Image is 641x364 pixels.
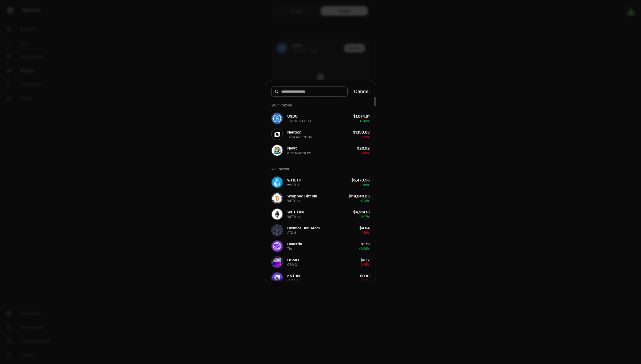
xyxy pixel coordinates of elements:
[359,199,370,203] span: + 0.61%
[268,164,373,174] div: All Tokens
[272,225,282,235] img: ATOM Logo
[287,273,300,279] div: dNTRN
[268,238,373,254] button: TIA LogoCelestiaTIA$1.79+0.49%
[287,130,301,135] div: Neutron
[287,209,304,215] div: WETH.axl
[272,209,282,220] img: WETH.axl Logo
[287,257,299,263] div: OSMO
[360,273,370,279] div: $0.10
[287,193,317,199] div: Wrapped Bitcoin
[287,199,301,203] div: WBTC.axl
[287,247,292,251] div: TIA
[268,110,373,126] button: USDC LogoUSDC1075.0117 USDC$1,074.81+0.00%
[360,279,370,283] span: -0.21%
[268,174,373,190] button: wstETH LogowstETHwstETH$5,470.56+2.19%
[268,100,373,110] div: Your Tokens
[268,126,373,142] button: NTRN LogoNeutron11734.4727 NTRN$1,150.63-0.20%
[287,135,312,139] div: 11734.4727 NTRN
[268,190,373,206] button: WBTC.axl LogoWrapped BitcoinWBTC.axl$114,848.25+0.61%
[348,193,370,199] div: $114,848.25
[359,225,370,231] div: $4.64
[360,257,370,263] div: $0.17
[357,146,370,151] div: $28.92
[272,129,282,140] img: NTRN Logo
[287,241,302,247] div: Celestia
[268,254,373,270] button: OSMO LogoOSMOOSMO$0.17-0.46%
[287,114,298,119] div: USDC
[353,130,370,135] div: $1,150.63
[353,114,370,119] div: $1,074.81
[287,279,298,283] div: dNTRN
[353,209,370,215] div: $4,514.13
[287,231,296,235] div: ATOM
[359,135,370,139] span: -0.20%
[351,177,370,183] div: $5,470.56
[359,263,370,267] span: -0.46%
[272,257,282,267] img: OSMO Logo
[268,270,373,286] button: dNTRN LogodNTRNdNTRN$0.10-0.21%
[287,215,301,219] div: WETH.axl
[359,151,370,155] span: -0.43%
[361,241,370,247] div: $1.79
[287,146,297,151] div: Newt
[287,225,320,231] div: Cosmos Hub Atom
[268,222,373,238] button: ATOM LogoCosmos Hub AtomATOM$4.64-0.18%
[272,273,282,283] img: dNTRN Logo
[287,177,301,183] div: wstETH
[359,215,370,219] span: + 2.07%
[272,241,282,251] img: TIA Logo
[287,263,297,267] div: OSMO
[360,231,370,235] span: -0.18%
[268,206,373,222] button: WETH.axl LogoWETH.axlWETH.axl$4,514.13+2.07%
[272,145,282,156] img: NEWT Logo
[287,151,312,155] div: 8763.6612 NEWT
[268,142,373,158] button: NEWT LogoNewt8763.6612 NEWT$28.92-0.43%
[272,177,282,188] img: wstETH Logo
[272,193,282,204] img: WBTC.axl Logo
[354,88,370,95] button: Cancel
[272,113,282,124] img: USDC Logo
[360,183,370,187] span: + 2.19%
[287,119,311,123] div: 1075.0117 USDC
[287,183,299,187] div: wstETH
[359,247,370,251] span: + 0.49%
[358,119,370,123] span: + 0.00%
